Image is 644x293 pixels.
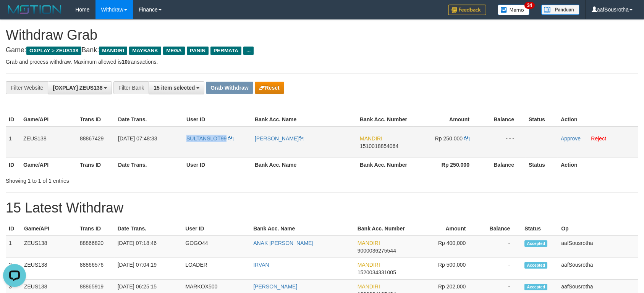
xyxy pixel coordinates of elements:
[182,222,250,236] th: User ID
[48,81,112,94] button: [OXPLAY] ZEUS138
[558,258,638,280] td: aafSousrotha
[411,236,477,258] td: Rp 400,000
[6,222,21,236] th: ID
[163,47,185,55] span: MEGA
[243,47,254,55] span: ...
[118,135,157,142] span: [DATE] 07:48:33
[206,82,253,94] button: Grab Withdraw
[154,85,195,91] span: 15 item selected
[448,5,486,15] img: Feedback.jpg
[498,5,530,15] img: Button%20Memo.svg
[558,113,638,127] th: Action
[121,59,128,65] strong: 10
[6,158,20,172] th: ID
[358,240,380,246] span: MANDIRI
[6,58,638,66] p: Grab and process withdraw. Maximum allowed is transactions.
[477,236,521,258] td: -
[6,200,638,216] h1: 15 Latest Withdraw
[113,81,149,94] div: Filter Bank
[182,258,250,280] td: LOADER
[524,240,547,247] span: Accepted
[477,258,521,280] td: -
[20,127,77,158] td: ZEUS138
[357,158,414,172] th: Bank Acc. Number
[3,3,26,26] button: Open LiveChat chat widget
[53,85,102,91] span: [OXPLAY] ZEUS138
[115,236,183,258] td: [DATE] 07:18:46
[411,222,477,236] th: Amount
[186,135,227,142] span: SULTANSLOT99
[357,113,414,127] th: Bank Acc. Number
[186,135,233,142] a: SULTANSLOT99
[6,127,20,158] td: 1
[541,5,579,15] img: panduan.png
[6,81,48,94] div: Filter Website
[464,135,469,142] a: Copy 250000 to clipboard
[6,258,21,280] td: 2
[210,47,241,55] span: PERMATA
[358,262,380,268] span: MANDIRI
[526,158,558,172] th: Status
[6,236,21,258] td: 1
[252,113,357,127] th: Bank Acc. Name
[183,113,252,127] th: User ID
[80,135,104,142] span: 88867429
[253,283,297,290] a: [PERSON_NAME]
[21,222,77,236] th: Game/API
[182,236,250,258] td: GOGO44
[524,262,547,269] span: Accepted
[115,258,183,280] td: [DATE] 07:04:19
[129,47,161,55] span: MAYBANK
[354,222,411,236] th: Bank Acc. Number
[187,47,209,55] span: PANIN
[524,284,547,290] span: Accepted
[481,113,526,127] th: Balance
[521,222,558,236] th: Status
[561,135,581,142] a: Approve
[77,222,115,236] th: Trans ID
[414,113,481,127] th: Amount
[149,81,204,94] button: 15 item selected
[477,222,521,236] th: Balance
[6,4,64,15] img: MOTION_logo.png
[21,258,77,280] td: ZEUS138
[591,135,606,142] a: Reject
[115,113,183,127] th: Date Trans.
[360,135,382,142] span: MANDIRI
[77,113,115,127] th: Trans ID
[115,222,183,236] th: Date Trans.
[524,2,535,9] span: 34
[358,269,396,275] span: Copy 1520034331005 to clipboard
[526,113,558,127] th: Status
[20,113,77,127] th: Game/API
[6,174,263,185] div: Showing 1 to 1 of 1 entries
[183,158,252,172] th: User ID
[358,248,396,254] span: Copy 9000036275544 to clipboard
[255,82,284,94] button: Reset
[253,240,313,246] a: ANAK [PERSON_NAME]
[250,222,354,236] th: Bank Acc. Name
[558,158,638,172] th: Action
[77,236,115,258] td: 88866820
[414,158,481,172] th: Rp 250.000
[253,262,269,268] a: IRVAN
[252,158,357,172] th: Bank Acc. Name
[26,47,81,55] span: OXPLAY > ZEUS138
[435,135,463,142] span: Rp 250.000
[411,258,477,280] td: Rp 500,000
[77,158,115,172] th: Trans ID
[6,27,638,43] h1: Withdraw Grab
[481,127,526,158] td: - - -
[558,236,638,258] td: aafSousrotha
[6,113,20,127] th: ID
[360,143,398,149] span: Copy 1510018854064 to clipboard
[115,158,183,172] th: Date Trans.
[481,158,526,172] th: Balance
[255,135,304,142] a: [PERSON_NAME]
[20,158,77,172] th: Game/API
[99,47,127,55] span: MANDIRI
[77,258,115,280] td: 88866576
[21,236,77,258] td: ZEUS138
[358,283,380,290] span: MANDIRI
[558,222,638,236] th: Op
